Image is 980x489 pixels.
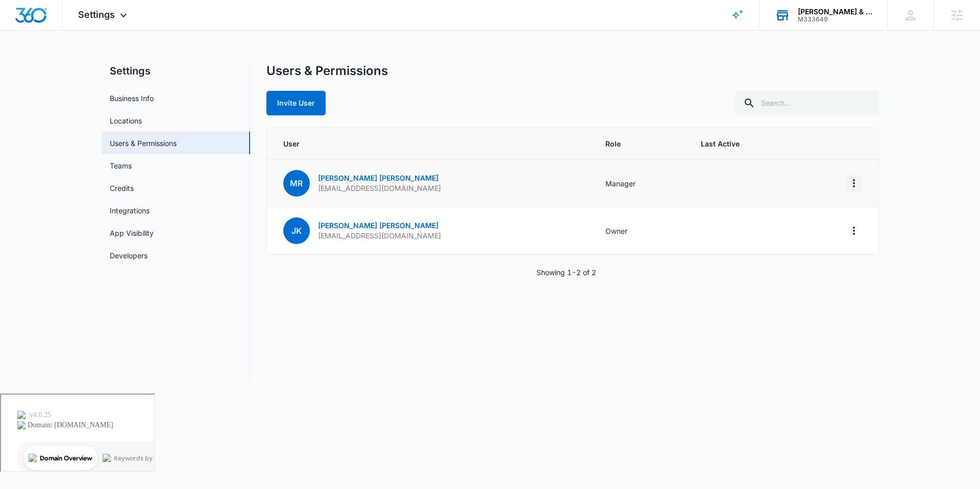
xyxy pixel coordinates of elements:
[283,217,310,244] span: JK
[283,170,310,197] span: MR
[318,231,441,241] p: [EMAIL_ADDRESS][DOMAIN_NAME]
[318,221,438,230] a: [PERSON_NAME] [PERSON_NAME]
[16,16,24,25] img: logo_orange.svg
[593,160,689,207] td: Manager
[283,179,310,188] a: MR
[102,59,110,67] img: tab_keywords_by_traffic_grey.svg
[113,60,172,67] div: Keywords by Traffic
[283,138,581,149] span: User
[78,9,115,20] span: Settings
[16,27,24,35] img: website_grey.svg
[846,175,862,191] button: Actions
[110,93,154,104] a: Business Info
[266,99,326,107] a: Invite User
[605,138,676,149] span: Role
[701,138,787,149] span: Last Active
[110,228,154,238] a: App Visibility
[110,160,132,171] a: Teams
[318,183,441,193] p: [EMAIL_ADDRESS][DOMAIN_NAME]
[283,227,310,235] a: JK
[593,207,689,255] td: Owner
[266,63,388,79] h1: Users & Permissions
[266,91,326,115] button: Invite User
[798,8,872,16] div: account name
[29,16,50,25] div: v 4.0.25
[846,223,862,239] button: Actions
[536,267,596,278] p: Showing 1-2 of 2
[110,250,148,261] a: Developers
[28,59,36,67] img: tab_domain_overview_orange.svg
[27,27,112,35] div: Domain: [DOMAIN_NAME]
[110,183,134,193] a: Credits
[735,91,879,115] input: Search...
[110,115,142,126] a: Locations
[110,138,177,149] a: Users & Permissions
[39,60,91,67] div: Domain Overview
[110,205,150,216] a: Integrations
[102,63,250,79] h2: Settings
[798,16,872,23] div: account id
[318,174,438,182] a: [PERSON_NAME] [PERSON_NAME]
